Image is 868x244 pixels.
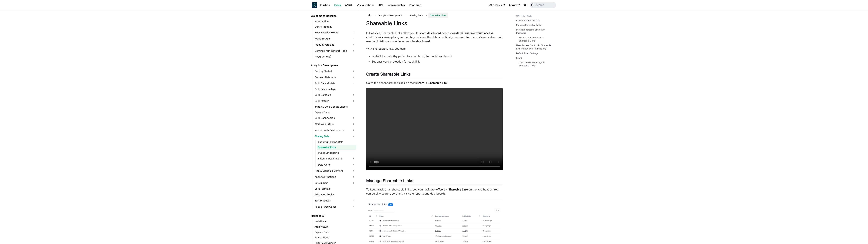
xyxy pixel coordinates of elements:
a: Roadmap [407,2,423,8]
a: Holistics AI [310,213,356,218]
img: Holistics [312,2,317,8]
a: AMQL [343,2,355,8]
a: API [376,2,385,8]
a: Analytics Development [310,63,356,68]
a: Best Practices [313,198,356,203]
a: Protect Shareable Links with Password [516,28,554,35]
a: Search Docs [313,235,356,240]
a: Explore Data [313,110,356,115]
li: Restrict the data (by particular conditions) for each link shared [372,54,503,58]
a: FAQs [516,56,522,59]
a: Introduction [313,19,356,24]
a: Build Relationships [313,87,356,91]
a: Data Alerts [317,162,350,167]
strong: Share → Shareable Link [417,81,447,85]
button: Search (Command+K) [530,2,556,8]
a: Can I use Drill-through in Shareable Links? [519,61,553,67]
button: Expand sidebar category 'External Destinations' [350,156,356,161]
span: Search [535,4,546,7]
a: Product Versions [313,42,356,47]
p: With Shareable Links, you can: [366,47,503,51]
a: Getting Started [313,68,356,74]
button: Expand sidebar category 'Data Alerts' [350,162,356,167]
a: Find & Organize Content [313,168,356,174]
a: Release Notes [385,2,407,8]
a: Sharing Data [313,134,356,139]
span: Shareable Links [428,13,448,18]
a: Create Shareable Links [516,19,540,22]
a: Enforce Password for all Shareable Links [519,36,553,42]
span: Analytics Development [377,13,403,18]
a: Architecture [313,224,356,229]
a: User Access Control in Shareable Links (Row-level Permission) [516,44,554,50]
a: How Holistics Works [313,30,356,35]
a: Public Embedding [317,150,356,155]
a: v3.0 Docs [487,2,507,8]
a: Holistics AI [313,219,356,224]
a: Export & Sharing Data [317,140,356,144]
a: External Destinations [317,156,350,161]
button: Switch between dark and light mode (currently system mode) [522,2,528,8]
li: Set password protection for each link [372,59,503,64]
a: Advanced Topics [313,192,356,197]
a: Welcome to Holistics [310,14,356,18]
a: Data Formats [313,186,356,191]
a: Home page [366,13,373,18]
a: Shareable Links [317,145,356,150]
video: Your browser does not support embedding video, but you can . [366,88,503,170]
a: Explore Data [313,230,356,235]
b: Holistics [319,3,330,7]
h2: Manage Shareable Links [366,178,503,185]
a: Docs [332,2,343,8]
a: Work with Filters [313,121,356,127]
a: Build Data Models [313,81,356,86]
a: Playground [313,54,356,59]
p: To keep track of all shareable links, you can navigate to on the app header. You can quickly sear... [366,187,503,196]
a: Interact with Dashboards [313,127,356,133]
strong: Tools > Shareable Links [438,188,469,191]
a: Visualizations [355,2,376,8]
a: Manage Shareable Links [516,23,541,27]
nav: Docs sidebar [309,10,359,244]
a: Analytic Functions [313,174,356,180]
span: Sharing Data [408,13,424,18]
a: HolisticsHolisticsHolistics [312,2,330,8]
a: Popular Use Cases [313,204,356,209]
p: Go to the dashboard and click on menu [366,81,503,85]
h2: Create Shareable Links [366,72,503,78]
a: Build Datasets [313,92,356,98]
a: Our Philosophy [313,24,356,29]
a: Coming From Other BI Tools [313,48,356,54]
a: Build Metrics [313,98,356,104]
h1: Shareable Links [366,20,503,27]
a: Import CSV & Google Sheets [313,104,356,109]
a: Date & Time [313,180,356,186]
a: Walkthroughs [313,36,356,41]
p: In Holistics, Shareable Links allow you to share dashboard access to with in place, so that they ... [366,31,503,43]
a: Build Dashboards [313,115,356,121]
a: Connect Database [313,75,356,80]
nav: Breadcrumbs [366,13,503,18]
a: Default Filter Settings [516,52,538,55]
a: Forum [507,2,522,8]
strong: external users [454,31,472,35]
